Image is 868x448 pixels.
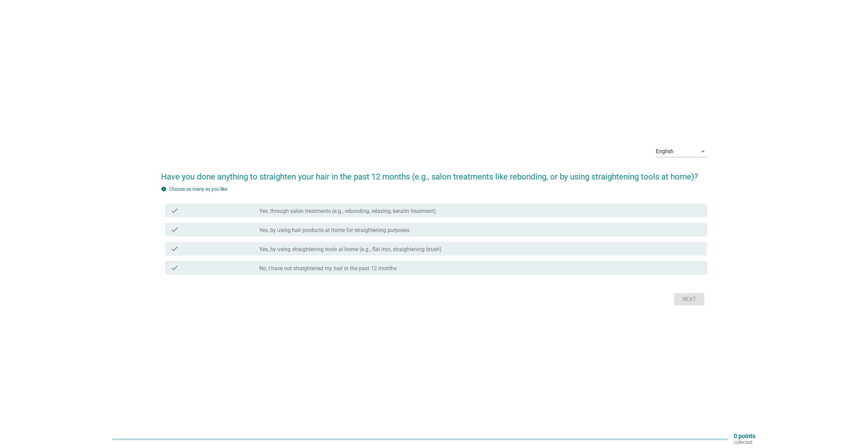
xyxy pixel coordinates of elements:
[656,148,674,155] div: English
[259,246,442,253] label: Yes, by using straightening tools at home (e.g., flat iron, straightening brush)
[699,147,707,156] i: arrow_drop_down
[259,208,436,215] label: Yes, through salon treatments (e.g., rebonding, relaxing, keratin treatment)
[171,264,179,272] i: check
[169,186,227,192] label: Choose as many as you like
[259,227,410,234] label: Yes, by using hair products at home for straightening purposes
[171,245,179,253] i: check
[171,206,179,215] i: check
[161,186,166,192] i: info
[171,226,179,234] i: check
[734,433,755,439] p: 0 points
[161,164,707,183] h2: Have you done anything to straighten your hair in the past 12 months (e.g., salon treatments like...
[259,265,397,272] label: No, I have not straightened my hair in the past 12 months
[734,439,755,445] p: collected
